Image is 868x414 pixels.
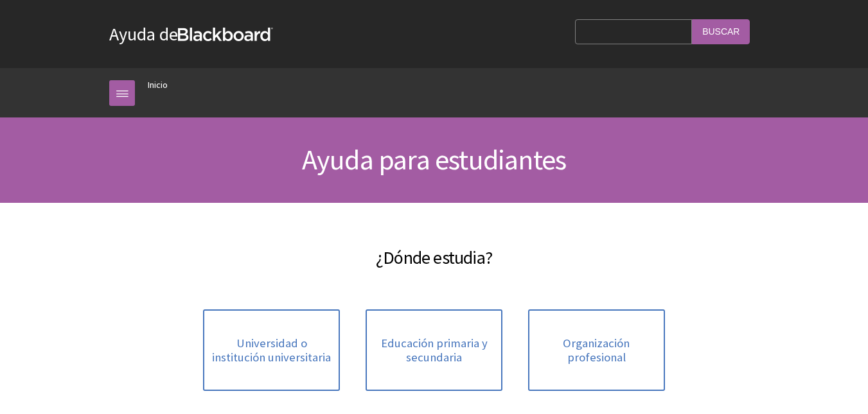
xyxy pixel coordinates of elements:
[203,309,340,391] a: Universidad o institución universitaria
[109,22,273,46] a: Ayuda deBlackboard
[109,229,759,271] h2: ¿Dónde estudia?
[302,142,566,177] span: Ayuda para estudiantes
[536,336,657,364] span: Organización profesional
[148,77,168,93] a: Inicio
[178,28,273,41] strong: Blackboard
[366,309,502,391] a: Educación primaria y secundaria
[692,19,750,44] input: Buscar
[373,336,495,364] span: Educación primaria y secundaria
[528,309,665,391] a: Organización profesional
[211,336,332,364] span: Universidad o institución universitaria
